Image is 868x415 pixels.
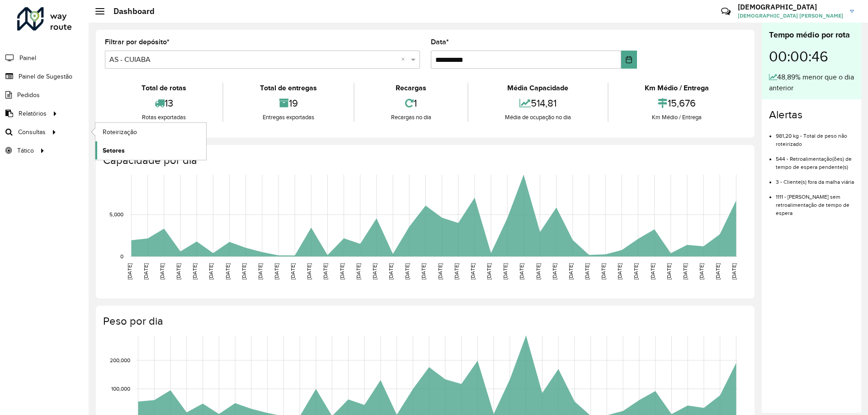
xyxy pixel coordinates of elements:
div: 15,676 [611,93,743,113]
div: Km Médio / Entrega [611,83,743,93]
div: 1 [357,93,465,113]
span: Setores [103,146,125,155]
span: Roteirização [103,127,137,137]
h4: Alertas [769,108,854,121]
div: 00:00:46 [769,41,854,72]
text: 200,000 [110,357,130,363]
li: 544 - Retroalimentação(ões) de tempo de espera pendente(s) [776,148,854,171]
label: Data [431,37,449,47]
text: [DATE] [127,263,132,280]
div: Tempo médio por rota [769,29,854,41]
span: Painel de Sugestão [19,72,72,81]
label: Filtrar por depósito [105,37,170,47]
text: [DATE] [388,263,394,280]
text: [DATE] [355,263,361,280]
text: [DATE] [274,263,279,280]
div: Média de ocupação no dia [471,113,605,122]
h3: [DEMOGRAPHIC_DATA] [738,3,843,11]
text: [DATE] [372,263,377,280]
span: Clear all [401,54,409,65]
text: [DATE] [731,263,737,280]
text: [DATE] [159,263,165,280]
span: Consultas [18,127,46,137]
text: [DATE] [519,263,524,280]
text: 5,000 [109,211,123,217]
text: [DATE] [470,263,476,280]
div: Entregas exportadas [226,113,351,122]
li: 3 - Cliente(s) fora da malha viária [776,171,854,186]
div: Total de entregas [226,83,351,93]
div: Média Capacidade [471,83,605,93]
text: [DATE] [633,263,639,280]
text: [DATE] [650,263,656,280]
text: [DATE] [535,263,541,280]
span: [DEMOGRAPHIC_DATA] [PERSON_NAME] [738,12,843,20]
text: [DATE] [290,263,296,280]
text: [DATE] [404,263,410,280]
text: [DATE] [568,263,574,280]
div: 13 [107,93,220,113]
text: [DATE] [682,263,688,280]
div: Rotas exportadas [107,113,220,122]
text: [DATE] [420,263,426,280]
a: Contato Rápido [716,2,736,21]
div: 48,89% menor que o dia anterior [769,72,854,93]
text: [DATE] [617,263,623,280]
text: [DATE] [225,263,231,280]
text: [DATE] [339,263,345,280]
text: [DATE] [322,263,328,280]
text: [DATE] [175,263,181,280]
text: [DATE] [600,263,606,280]
h4: Peso por dia [103,315,745,328]
div: Recargas [357,83,465,93]
div: Km Médio / Entrega [611,113,743,122]
text: [DATE] [192,263,198,280]
text: [DATE] [502,263,508,280]
text: [DATE] [715,263,721,280]
text: [DATE] [453,263,459,280]
span: Tático [17,146,34,155]
text: [DATE] [584,263,590,280]
li: 1111 - [PERSON_NAME] sem retroalimentação de tempo de espera [776,186,854,217]
text: 100,000 [111,386,130,392]
text: [DATE] [241,263,247,280]
text: [DATE] [143,263,149,280]
li: 981,20 kg - Total de peso não roteirizado [776,125,854,148]
text: [DATE] [666,263,672,280]
div: 514,81 [471,93,605,113]
div: 19 [226,93,351,113]
text: [DATE] [552,263,557,280]
span: Painel [19,53,36,63]
h2: Dashboard [104,6,155,16]
text: [DATE] [698,263,704,280]
text: [DATE] [257,263,263,280]
text: [DATE] [486,263,492,280]
text: 0 [120,253,123,259]
text: [DATE] [208,263,214,280]
button: Choose Date [621,51,637,69]
text: [DATE] [437,263,443,280]
a: Roteirização [95,123,206,141]
h4: Capacidade por dia [103,154,745,167]
span: Pedidos [17,90,40,100]
div: Total de rotas [107,83,220,93]
span: Relatórios [19,109,47,118]
text: [DATE] [306,263,312,280]
div: Recargas no dia [357,113,465,122]
a: Setores [95,141,206,159]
